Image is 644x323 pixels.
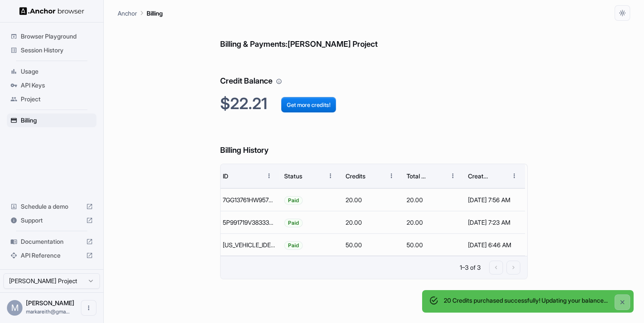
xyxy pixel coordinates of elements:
div: [DATE] 7:23 AM [468,211,521,233]
div: 50.00 [402,233,464,256]
h6: Credit Balance [220,58,528,87]
div: 20.00 [341,188,403,211]
button: Sort [246,168,261,184]
div: 7GG13761HW957832R [218,188,280,211]
nav: breadcrumb [118,8,163,18]
div: Created [468,172,490,180]
div: [DATE] 7:56 AM [468,189,521,211]
span: Browser Playground [21,32,93,41]
span: Session History [21,46,93,55]
button: Menu [323,168,338,184]
div: Support [7,213,96,227]
div: 20.00 [341,211,403,233]
button: Get more credits! [281,97,336,113]
span: API Reference [21,251,83,260]
span: Billing [21,116,93,125]
button: Sort [368,168,384,184]
button: Sort [429,168,445,184]
button: Menu [445,168,461,184]
button: Sort [307,168,323,184]
div: 20.00 [402,188,464,211]
div: Session History [7,43,96,57]
div: 20.00 [402,211,464,233]
div: Schedule a demo [7,200,96,213]
div: Browser Playground [7,29,96,43]
span: Schedule a demo [21,202,83,211]
h2: $22.21 [220,94,528,113]
div: 56J749505L6157927 [218,233,280,256]
button: Menu [506,168,522,184]
p: Billing [147,9,163,18]
div: Billing [7,113,96,127]
div: Credits [346,172,365,180]
p: 1–3 of 3 [460,263,481,272]
div: Total Cost [407,172,429,180]
span: API Keys [21,81,93,90]
div: 20 Credits purchased successfully! Updating your balance... [444,293,608,310]
div: M [7,300,22,316]
span: Support [21,216,83,225]
h6: Billing & Payments: [PERSON_NAME] Project [220,21,528,51]
button: Sort [491,168,506,184]
button: Menu [384,168,399,184]
span: Paid [285,189,302,211]
div: API Reference [7,249,96,262]
h6: Billing History [220,127,528,157]
div: API Keys [7,78,96,92]
div: ID [223,172,228,180]
div: 50.00 [341,233,403,256]
div: 5P991719V3833330G [218,211,280,233]
button: Close [615,294,630,310]
span: Usage [21,67,93,76]
span: Documentation [21,237,83,246]
div: Usage [7,65,96,78]
div: Documentation [7,235,96,249]
span: Project [21,95,93,103]
span: Mark Reith [26,299,74,307]
span: Paid [285,234,302,256]
svg: Your credit balance will be consumed as you use the API. Visit the usage page to view a breakdown... [276,78,282,84]
button: Menu [261,168,277,184]
button: Open menu [81,300,96,316]
div: Project [7,92,96,106]
div: Status [284,172,302,180]
div: [DATE] 6:46 AM [468,234,521,256]
img: Anchor Logo [19,7,84,15]
span: markareith@gmail.com [26,308,70,315]
span: Paid [285,212,302,234]
p: Anchor [118,9,137,18]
